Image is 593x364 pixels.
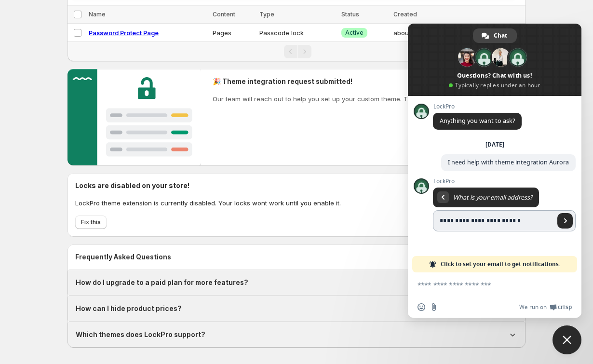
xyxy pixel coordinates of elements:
img: Customer support [67,69,201,165]
span: Insert an emoji [418,303,425,311]
h2: 🎉 Theme integration request submitted! [213,77,437,86]
div: [DATE] [485,142,504,148]
span: Status [341,11,359,18]
span: Anything you want to ask? [440,117,515,125]
input: Enter your email address... [433,210,554,231]
p: LockPro theme extension is currently disabled. Your locks wont work until you enable it. [75,198,341,208]
span: Fix this [81,218,101,226]
p: Our team will reach out to help you set up your custom theme. Thank you! [213,94,437,104]
textarea: Compose your message... [418,281,551,289]
td: Passcode lock [256,24,338,42]
span: Type [259,11,274,18]
nav: Pagination [67,41,526,61]
span: Send [557,213,573,229]
span: We run on [519,303,547,311]
span: Chat [494,28,507,43]
span: Created [393,11,417,18]
div: Close chat [553,325,581,354]
h1: How can I hide product prices? [76,304,182,313]
td: about 17 hours ago [391,24,496,42]
span: Click to set your email to get notifications. [441,256,560,272]
div: Chat [473,28,517,43]
span: LockPro [433,103,522,110]
span: LockPro [433,178,576,185]
span: What is your email address? [453,193,532,202]
h1: Which themes does LockPro support? [76,330,205,339]
h2: Locks are disabled on your store! [75,181,341,190]
span: Content [213,11,235,18]
span: I need help with theme integration Aurora [448,158,569,166]
span: Crisp [558,303,572,311]
div: Return to message [437,191,449,203]
a: Password Protect Page [89,29,159,37]
span: Active [345,29,364,37]
h2: Frequently Asked Questions [75,252,518,262]
td: Pages [210,24,256,42]
h1: How do I upgrade to a paid plan for more features? [76,278,248,287]
button: Fix this [75,216,107,229]
span: Name [89,11,106,18]
span: Send a file [430,303,438,311]
a: We run onCrisp [519,303,572,311]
